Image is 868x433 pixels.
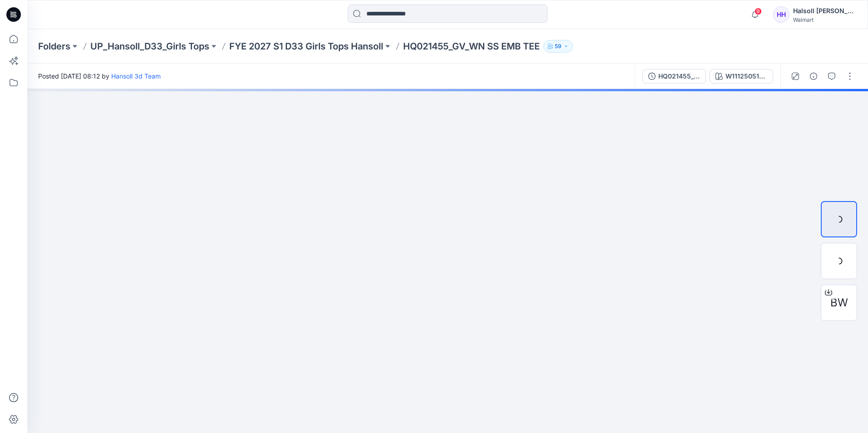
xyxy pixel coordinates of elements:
span: 9 [755,8,762,15]
div: HH [773,6,789,23]
a: Hansoll 3d Team [111,72,161,80]
div: Walmart [793,16,857,23]
a: Folders [38,40,70,53]
p: 59 [555,41,562,51]
a: FYE 2027 S1 D33 Girls Tops Hansoll [229,40,383,53]
button: Details [806,69,821,84]
span: Posted [DATE] 08:12 by [38,71,161,81]
button: HQ021455_GV_WN SS EMB TEE_ASTM_WM GRADING [642,69,706,84]
div: W111250519SK52GA [725,71,767,81]
button: W111250519SK52GA [710,69,773,84]
a: UP_Hansoll_D33_Girls Tops [90,40,209,53]
div: Halsoll [PERSON_NAME] Girls Design Team [793,5,857,16]
div: HQ021455_GV_WN SS EMB TEE_ASTM_WM GRADING [658,71,700,81]
p: HQ021455_GV_WN SS EMB TEE [403,40,540,53]
span: BW [830,295,848,311]
button: 59 [543,40,573,53]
